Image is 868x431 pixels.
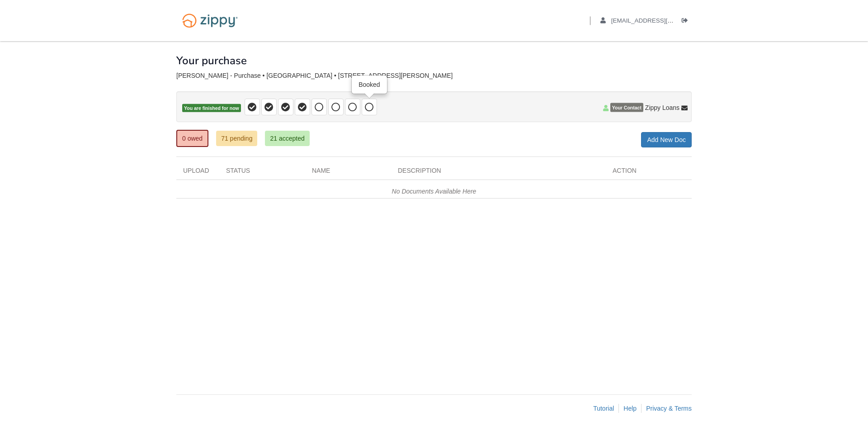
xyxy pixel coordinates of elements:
[176,130,208,147] a: 0 owed
[305,166,391,180] div: Name
[611,17,715,24] span: aaboley88@icloud.com
[593,405,614,412] a: Tutorial
[352,76,386,93] div: Booked
[265,131,309,146] a: 21 accepted
[623,405,637,412] a: Help
[182,104,241,113] span: You are finished for now
[216,131,257,146] a: 71 pending
[392,188,476,195] em: No Documents Available Here
[176,72,692,80] div: [PERSON_NAME] - Purchase • [GEOGRAPHIC_DATA] • [STREET_ADDRESS][PERSON_NAME]
[219,166,305,180] div: Status
[641,132,692,147] a: Add New Doc
[176,55,247,66] h1: Your purchase
[606,166,692,180] div: Action
[176,9,244,32] img: Logo
[176,166,219,180] div: Upload
[646,405,692,412] a: Privacy & Terms
[391,166,606,180] div: Description
[610,103,643,112] span: Your Contact
[682,17,692,26] a: Log out
[645,103,679,112] span: Zippy Loans
[600,17,715,26] a: edit profile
